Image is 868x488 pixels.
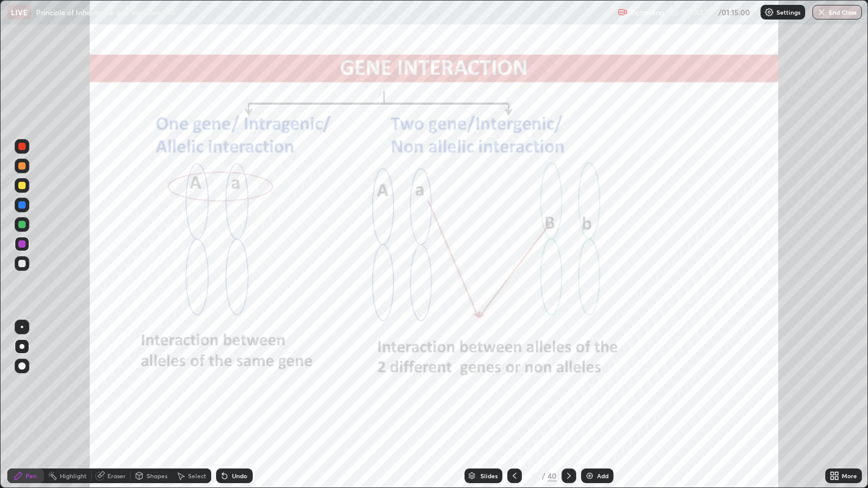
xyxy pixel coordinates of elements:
p: Settings [776,9,800,15]
img: end-class-cross [817,7,826,17]
img: add-slide-button [585,471,595,481]
div: Add [597,473,609,479]
div: Slides [480,473,497,479]
img: class-settings-icons [764,7,774,17]
div: Shapes [146,473,167,479]
div: Eraser [107,473,126,479]
div: Pen [26,473,37,479]
div: 8 [527,472,539,479]
p: LIVE [11,7,27,17]
img: recording.375f2c34.svg [618,7,627,17]
div: More [842,473,857,479]
div: Undo [232,473,247,479]
div: Highlight [60,473,87,479]
button: End Class [812,5,862,20]
div: / [541,472,545,479]
div: Select [188,473,206,479]
p: Principle of Inheritance and Variation - 10 [36,7,175,17]
div: 40 [548,470,557,481]
p: Recording [630,8,664,17]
